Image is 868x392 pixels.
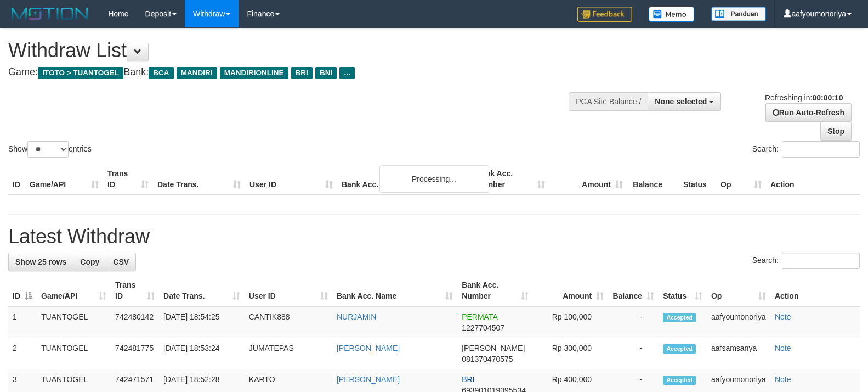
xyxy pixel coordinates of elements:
th: ID [8,164,25,195]
input: Search: [782,141,860,158]
th: ID: activate to sort column descending [8,275,37,306]
span: BNI [315,67,337,79]
th: Status [679,164,716,195]
a: Note [775,375,791,384]
label: Search: [752,253,860,269]
a: CSV [106,253,136,271]
span: ... [339,67,354,79]
td: aafsamsanya [707,338,770,369]
span: Accepted [663,313,696,322]
td: Rp 300,000 [533,338,608,369]
h1: Latest Withdraw [8,226,860,248]
span: PERMATA [462,312,497,321]
th: Op: activate to sort column ascending [707,275,770,306]
span: Copy [80,257,99,266]
img: Feedback.jpg [577,7,632,22]
label: Show entries [8,141,92,158]
a: Copy [73,253,106,271]
img: Button%20Memo.svg [649,7,695,22]
span: [PERSON_NAME] [462,344,525,352]
th: Game/API: activate to sort column ascending [37,275,111,306]
img: panduan.png [711,7,766,21]
th: Balance: activate to sort column ascending [608,275,659,306]
span: MANDIRIONLINE [220,67,288,79]
span: ITOTO > TUANTOGEL [38,67,123,79]
span: Show 25 rows [15,257,66,266]
td: 742481775 [111,338,159,369]
td: - [608,306,659,338]
a: NURJAMIN [337,312,376,321]
td: JUMATEPAS [245,338,332,369]
th: Trans ID [103,164,153,195]
span: Accepted [663,344,696,354]
a: [PERSON_NAME] [337,344,400,352]
a: Stop [820,122,852,141]
th: Bank Acc. Name [337,164,472,195]
button: None selected [648,92,721,111]
td: 1 [8,306,37,338]
a: Show 25 rows [8,253,73,271]
a: Note [775,312,791,321]
input: Search: [782,253,860,269]
span: Copy 081370470575 to clipboard [462,355,513,363]
select: Showentries [27,141,69,158]
strong: 00:00:10 [812,93,843,102]
span: None selected [655,97,707,106]
th: Amount: activate to sort column ascending [533,275,608,306]
span: BRI [291,67,313,79]
a: [PERSON_NAME] [337,375,400,384]
th: Trans ID: activate to sort column ascending [111,275,159,306]
th: Date Trans.: activate to sort column ascending [159,275,245,306]
span: Refreshing in: [765,93,843,102]
th: User ID: activate to sort column ascending [245,275,332,306]
th: Balance [627,164,679,195]
th: Op [716,164,766,195]
th: Date Trans. [153,164,245,195]
th: Bank Acc. Name: activate to sort column ascending [332,275,457,306]
td: TUANTOGEL [37,338,111,369]
td: 2 [8,338,37,369]
th: Action [766,164,860,195]
span: BRI [462,375,474,384]
h1: Withdraw List [8,40,568,61]
th: Bank Acc. Number [472,164,549,195]
span: Copy 1227704507 to clipboard [462,323,504,332]
td: CANTIK888 [245,306,332,338]
td: 742480142 [111,306,159,338]
div: PGA Site Balance / [569,92,648,111]
th: Bank Acc. Number: activate to sort column ascending [457,275,533,306]
td: - [608,338,659,369]
h4: Game: Bank: [8,67,568,78]
label: Search: [752,141,860,158]
span: Accepted [663,376,696,385]
span: MANDIRI [177,67,217,79]
td: TUANTOGEL [37,306,111,338]
td: [DATE] 18:54:25 [159,306,245,338]
span: BCA [149,67,173,79]
th: Game/API [25,164,103,195]
th: Action [770,275,860,306]
a: Run Auto-Refresh [765,103,852,122]
div: Processing... [379,165,489,193]
td: aafyoumonoriya [707,306,770,338]
td: [DATE] 18:53:24 [159,338,245,369]
td: Rp 100,000 [533,306,608,338]
img: MOTION_logo.png [8,5,92,22]
th: Amount [549,164,627,195]
span: CSV [113,257,129,266]
th: Status: activate to sort column ascending [659,275,707,306]
a: Note [775,344,791,352]
th: User ID [245,164,337,195]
